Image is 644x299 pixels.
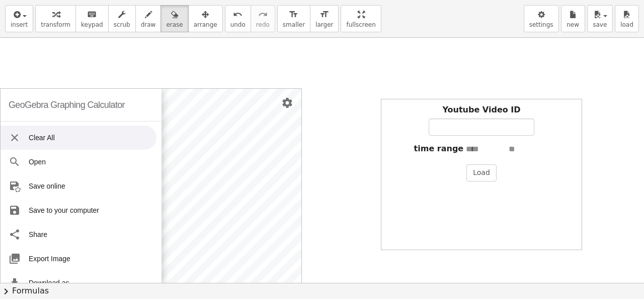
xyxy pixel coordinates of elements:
button: new [561,5,585,32]
button: settings [524,5,559,32]
i: undo [233,9,243,21]
span: transform [41,21,70,28]
button: arrange [188,5,223,32]
button: save [587,5,613,32]
span: undo [230,21,246,28]
button: erase [160,5,188,32]
span: arrange [194,21,217,28]
span: fullscreen [346,21,375,28]
span: scrub [114,21,130,28]
button: keyboardkeypad [75,5,109,32]
button: scrub [108,5,136,32]
i: keyboard [87,9,97,21]
button: redoredo [251,5,275,32]
span: insert [11,21,28,28]
button: draw [135,5,162,32]
button: format_sizelarger [310,5,339,32]
button: transform [35,5,76,32]
span: keypad [81,21,103,28]
span: draw [141,21,156,28]
button: load [615,5,639,32]
span: save [593,21,607,28]
button: undoundo [225,5,251,32]
i: format_size [319,9,329,21]
button: insert [5,5,33,32]
i: redo [258,9,268,21]
span: smaller [283,21,305,28]
button: fullscreen [341,5,381,32]
span: load [620,21,633,28]
span: new [567,21,579,28]
span: redo [256,21,270,28]
span: larger [315,21,333,28]
span: settings [529,21,553,28]
button: format_sizesmaller [277,5,310,32]
i: format_size [289,9,298,21]
span: erase [166,21,183,28]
